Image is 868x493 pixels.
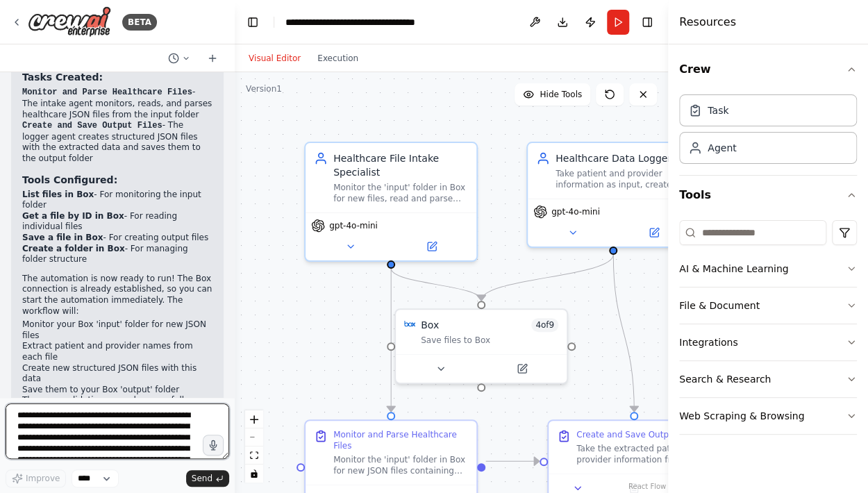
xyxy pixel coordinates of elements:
[22,341,212,362] li: Extract patient and provider names from each file
[679,89,857,175] div: Crew
[186,470,229,487] button: Send
[245,428,263,446] button: zoom out
[333,151,468,179] div: Healthcare File Intake Specialist
[708,103,728,117] div: Task
[22,72,103,83] strong: Tasks Created:
[22,385,212,396] li: Save them to your Box 'output' folder
[628,483,666,490] a: React Flow attribution
[679,287,857,324] button: File & Document
[22,190,212,211] li: - For monitoring the input folder
[531,318,558,332] span: Number of enabled actions
[201,50,224,67] button: Start a new chat
[679,251,857,287] button: AI & Machine Learning
[615,224,693,241] button: Open in side panel
[421,318,439,332] div: Box
[392,238,471,255] button: Open in side panel
[333,454,468,476] div: Monitor the 'input' folder in Box for new JSON files containing healthcare data. When new files a...
[576,443,711,465] div: Take the extracted patient and provider information from the intake process and create new JSON f...
[22,87,212,120] li: - The intake agent monitors, reads, and parses healthcare JSON files from the input folder
[485,454,539,468] g: Edge from 777c038f-c5a7-4ea3-8908-f81eeb8f1d86 to 231d5c5f-59d9-4e0a-ada4-2d905e197cb7
[576,429,698,440] div: Create and Save Output Files
[243,12,262,32] button: Hide left sidebar
[28,6,111,37] img: Logo
[526,142,700,248] div: Healthcare Data LoggerTake patient and provider information as input, create structured JSON file...
[679,176,857,215] button: Tools
[333,182,468,204] div: Monitor the 'input' folder in Box for new files, read and parse JSON files to identify patient na...
[483,360,561,377] button: Open in side panel
[333,429,468,451] div: Monitor and Parse Healthcare Files
[329,220,378,231] span: gpt-4o-mini
[22,120,212,164] li: - The logger agent creates structured JSON files with the extracted data and saves them to the ou...
[285,15,442,29] nav: breadcrumb
[421,335,558,346] div: Save files to Box
[203,435,224,456] button: Click to speak your automation idea
[606,254,641,411] g: Edge from d3238725-a8ff-4f7c-a711-6277553aeb21 to 231d5c5f-59d9-4e0a-ada4-2d905e197cb7
[556,151,690,165] div: Healthcare Data Logger
[679,50,857,89] button: Crew
[246,83,282,94] div: Version 1
[404,318,415,329] img: Box
[540,89,582,100] span: Hide Tools
[22,363,212,385] li: Create new structured JSON files with this data
[22,274,212,317] p: The automation is now ready to run! The Box connection is already established, so you can start t...
[22,87,192,97] code: Monitor and Parse Healthcare Files
[708,141,736,155] div: Agent
[245,410,263,428] button: zoom in
[22,121,162,131] code: Create and Save Output Files
[515,83,590,106] button: Hide Tools
[556,168,690,190] div: Take patient and provider information as input, create structured JSON files with this data, and ...
[22,244,125,253] strong: Create a folder in Box
[679,215,857,446] div: Tools
[22,244,212,265] li: - For managing folder structure
[122,14,157,31] div: BETA
[22,233,103,242] strong: Save a file in Box
[22,174,117,185] strong: Tools Configured:
[474,254,620,300] g: Edge from d3238725-a8ff-4f7c-a711-6277553aeb21 to b132af12-685c-4756-b77e-9e5cd8fe3917
[309,50,367,67] button: Execution
[245,410,263,483] div: React Flow controls
[384,268,488,300] g: Edge from 636f6f13-0126-428a-b58c-e55ab6b33b43 to b132af12-685c-4756-b77e-9e5cd8fe3917
[26,473,60,484] span: Improve
[240,50,309,67] button: Visual Editor
[22,319,212,341] li: Monitor your Box 'input' folder for new JSON files
[22,190,94,199] strong: List files in Box
[384,268,398,411] g: Edge from 636f6f13-0126-428a-b58c-e55ab6b33b43 to 777c038f-c5a7-4ea3-8908-f81eeb8f1d86
[6,469,66,487] button: Improve
[245,446,263,465] button: fit view
[679,324,857,360] button: Integrations
[22,233,212,244] li: - For creating output files
[245,465,263,483] button: toggle interactivity
[394,308,568,384] div: BoxBox4of9Save files to Box
[551,206,600,217] span: gpt-4o-mini
[679,361,857,397] button: Search & Research
[192,473,212,484] span: Send
[637,12,657,32] button: Hide right sidebar
[22,211,212,233] li: - For reading individual files
[162,50,196,67] button: Switch to previous chat
[304,142,478,262] div: Healthcare File Intake SpecialistMonitor the 'input' folder in Box for new files, read and parse ...
[22,211,124,221] strong: Get a file by ID in Box
[679,398,857,434] button: Web Scraping & Browsing
[22,395,212,428] p: The crew validation passed successfully, so you're all set to process your healthcare files!
[679,14,736,31] h4: Resources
